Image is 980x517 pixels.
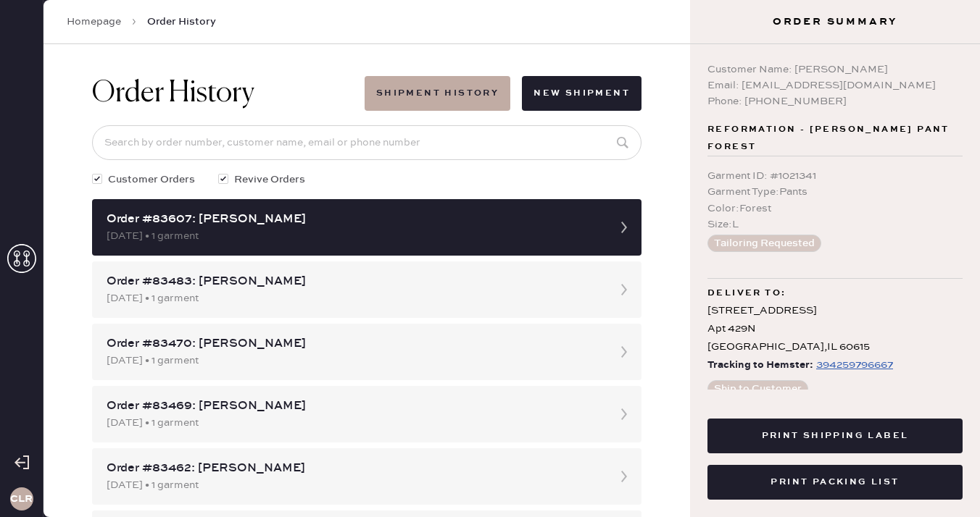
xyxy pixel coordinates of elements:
button: Print Packing List [707,465,963,500]
div: Order #83470: [PERSON_NAME] [107,335,601,353]
a: Print Shipping Label [707,428,963,442]
div: [STREET_ADDRESS] Apt 429N [GEOGRAPHIC_DATA] , IL 60615 [707,302,963,357]
div: Garment Type : Pants [707,184,963,200]
div: Order #83607: [PERSON_NAME] [107,211,601,228]
div: [DATE] • 1 garment [107,477,601,493]
div: Size : L [707,217,963,232]
div: Garment ID : # 1021341 [707,168,963,184]
span: Tracking to Hemster: [707,356,813,374]
div: [DATE] • 1 garment [107,353,601,369]
div: Color : Forest [707,201,963,217]
div: [DATE] • 1 garment [107,290,601,306]
span: Order History [147,14,216,29]
button: Print Shipping Label [707,419,963,453]
div: Order #83462: [PERSON_NAME] [107,460,601,477]
div: [DATE] • 1 garment [107,415,601,431]
div: Order #83483: [PERSON_NAME] [107,273,601,290]
h3: Order Summary [690,14,980,29]
iframe: Front Chat [911,452,973,514]
input: Search by order number, customer name, email or phone number [92,125,641,160]
span: Revive Orders [234,172,305,188]
div: Customer Name: [PERSON_NAME] [707,62,963,77]
button: Ship to Customer [707,380,808,398]
a: Homepage [67,14,121,29]
div: https://www.fedex.com/apps/fedextrack/?tracknumbers=394259796667&cntry_code=US [816,356,893,374]
a: 394259796667 [813,356,893,374]
div: [DATE] • 1 garment [107,228,601,244]
h3: CLR [10,494,33,504]
span: Customer Orders [108,172,195,188]
span: Deliver to: [707,285,786,302]
span: Reformation - [PERSON_NAME] Pant Forest [707,121,963,156]
div: Order #83469: [PERSON_NAME] [107,398,601,415]
button: New Shipment [522,76,641,111]
button: Shipment History [365,76,510,111]
button: Tailoring Requested [707,235,821,252]
div: Phone: [PHONE_NUMBER] [707,93,963,109]
h1: Order History [92,76,254,111]
div: Email: [EMAIL_ADDRESS][DOMAIN_NAME] [707,77,963,93]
